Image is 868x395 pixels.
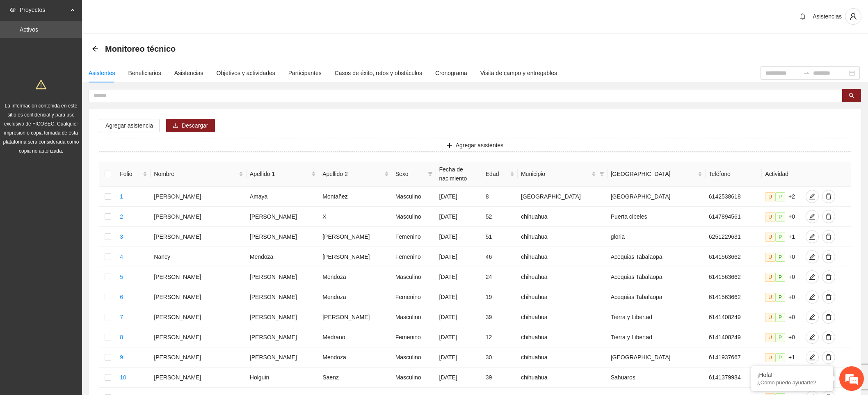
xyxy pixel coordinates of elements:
[92,46,98,52] span: arrow-left
[250,169,310,178] span: Apellido 1
[395,169,425,178] span: Sexo
[762,287,802,307] td: +0
[775,192,785,201] span: P
[120,314,123,320] a: 7
[806,230,819,243] button: edit
[845,8,861,25] button: user
[813,13,842,20] span: Asistencias
[775,273,785,282] span: P
[319,327,392,347] td: Medrano
[182,121,208,130] span: Descargar
[806,354,818,361] span: edit
[247,227,319,247] td: [PERSON_NAME]
[436,307,482,327] td: [DATE]
[706,187,762,207] td: 6142538618
[392,247,436,267] td: Femenino
[521,169,590,178] span: Municipio
[392,368,436,388] td: Masculino
[436,247,482,267] td: [DATE]
[765,253,775,262] span: U
[706,267,762,287] td: 6141563662
[706,162,762,187] th: Teléfono
[319,307,392,327] td: [PERSON_NAME]
[319,247,392,267] td: [PERSON_NAME]
[247,327,319,347] td: [PERSON_NAME]
[482,287,518,307] td: 19
[436,327,482,347] td: [DATE]
[797,13,809,20] span: bell
[822,331,835,344] button: delete
[151,327,247,347] td: [PERSON_NAME]
[822,230,835,243] button: delete
[151,247,247,267] td: Nancy
[822,190,835,203] button: delete
[608,327,706,347] td: Tierra y Libertad
[706,307,762,327] td: 6141408249
[608,307,706,327] td: Tierra y Libertad
[822,233,835,240] span: delete
[822,311,835,324] button: delete
[762,207,802,227] td: +0
[436,287,482,307] td: [DATE]
[482,327,518,347] td: 12
[151,162,247,187] th: Nombre
[806,290,819,304] button: edit
[706,227,762,247] td: 6251229631
[99,119,160,132] button: Agregar asistencia
[482,347,518,368] td: 30
[105,42,176,55] span: Monitoreo técnico
[598,168,606,180] span: filter
[166,119,215,132] button: downloadDescargar
[247,368,319,388] td: Holguin
[174,68,203,78] div: Asistencias
[3,103,79,154] span: La información contenida en este sitio es confidencial y para uso exclusivo de FICOSEC. Cualquier...
[151,187,247,207] td: [PERSON_NAME]
[762,247,802,267] td: +0
[392,327,436,347] td: Femenino
[36,79,46,90] span: warning
[806,334,818,340] span: edit
[482,307,518,327] td: 39
[20,26,38,33] a: Activos
[706,247,762,267] td: 6141563662
[845,13,861,20] span: user
[762,347,802,368] td: +1
[319,162,392,187] th: Apellido 2
[518,287,608,307] td: chihuahua
[482,247,518,267] td: 46
[518,267,608,287] td: chihuahua
[247,247,319,267] td: Mendoza
[608,368,706,388] td: Sahuaros
[806,274,818,280] span: edit
[480,68,557,78] div: Visita de campo y entregables
[319,227,392,247] td: [PERSON_NAME]
[806,331,819,344] button: edit
[151,347,247,368] td: [PERSON_NAME]
[392,307,436,327] td: Masculino
[822,210,835,223] button: delete
[611,169,696,178] span: [GEOGRAPHIC_DATA]
[762,187,802,207] td: +2
[482,207,518,227] td: 52
[608,347,706,368] td: [GEOGRAPHIC_DATA]
[247,162,319,187] th: Apellido 1
[765,233,775,242] span: U
[608,227,706,247] td: gloria
[775,353,785,362] span: P
[120,354,123,361] a: 9
[392,267,436,287] td: Masculino
[822,253,835,260] span: delete
[436,267,482,287] td: [DATE]
[247,287,319,307] td: [PERSON_NAME]
[151,368,247,388] td: [PERSON_NAME]
[608,287,706,307] td: Acequias Tabalaopa
[806,351,819,364] button: edit
[120,193,123,200] a: 1
[92,46,98,53] div: Back
[765,212,775,221] span: U
[288,68,322,78] div: Participantes
[319,368,392,388] td: Saenz
[247,207,319,227] td: [PERSON_NAME]
[762,327,802,347] td: +0
[120,294,123,300] a: 6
